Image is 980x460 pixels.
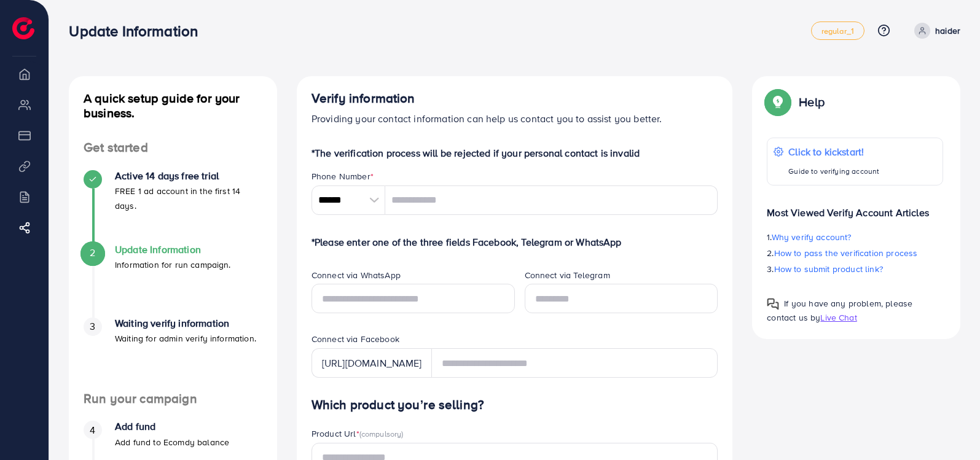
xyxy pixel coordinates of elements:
span: 2 [90,246,95,260]
span: (compulsory) [359,428,404,439]
h4: Active 14 days free trial [115,170,262,182]
span: 3 [90,319,95,333]
p: Add fund to Ecomdy balance [115,435,229,450]
img: Popup guide [767,298,779,310]
h4: Verify information [312,91,718,106]
p: Providing your contact information can help us contact you to assist you better. [312,111,718,126]
span: Why verify account? [772,231,852,243]
h4: Run your campaign [69,391,277,407]
h3: Update Information [69,22,208,40]
p: haider [935,23,960,38]
span: How to pass the verification process [774,247,918,259]
a: regular_1 [811,21,864,40]
span: 4 [90,423,95,437]
h4: Update Information [115,244,231,255]
span: How to submit product link? [774,263,883,275]
h4: Waiting verify information [115,318,256,329]
p: 2. [767,246,943,260]
p: 3. [767,262,943,276]
span: Live Chat [820,311,857,324]
p: Help [799,95,825,109]
label: Connect via Facebook [312,333,399,345]
p: Click to kickstart! [788,144,879,159]
p: *Please enter one of the three fields Facebook, Telegram or WhatsApp [312,235,718,249]
span: regular_1 [821,27,854,35]
p: Most Viewed Verify Account Articles [767,195,943,220]
span: If you have any problem, please contact us by [767,297,912,324]
label: Connect via WhatsApp [312,269,401,281]
p: Waiting for admin verify information. [115,331,256,346]
p: 1. [767,230,943,244]
p: FREE 1 ad account in the first 14 days. [115,184,262,213]
li: Waiting verify information [69,318,277,391]
a: haider [909,23,960,39]
p: Guide to verifying account [788,164,879,179]
div: [URL][DOMAIN_NAME] [312,348,432,378]
li: Update Information [69,244,277,318]
label: Phone Number [312,170,374,182]
img: Popup guide [767,91,789,113]
h4: Which product you’re selling? [312,397,718,413]
img: logo [12,17,34,39]
h4: Get started [69,140,277,155]
h4: Add fund [115,421,229,432]
p: Information for run campaign. [115,257,231,272]
label: Connect via Telegram [525,269,610,281]
label: Product Url [312,427,404,440]
h4: A quick setup guide for your business. [69,91,277,120]
iframe: Chat [928,405,971,451]
li: Active 14 days free trial [69,170,277,244]
p: *The verification process will be rejected if your personal contact is invalid [312,146,718,160]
